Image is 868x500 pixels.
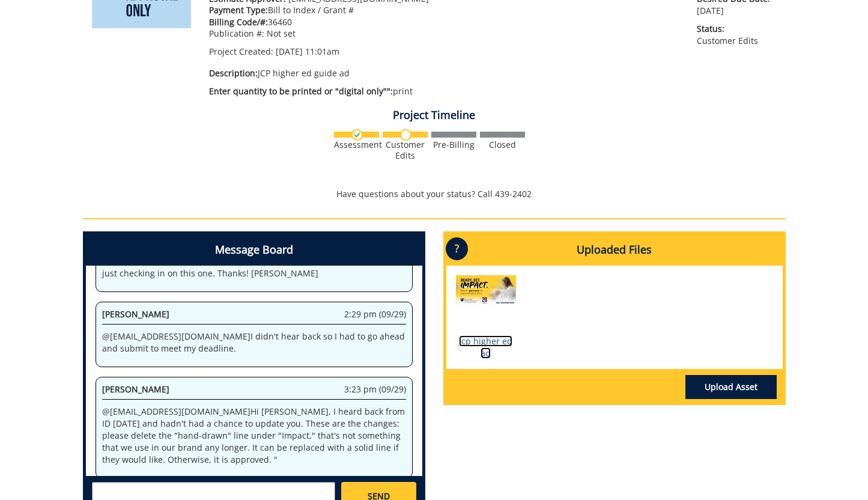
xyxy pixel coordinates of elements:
span: [PERSON_NAME] [102,308,169,320]
a: jcp higher ed ad [459,335,512,359]
span: Not set [267,28,296,39]
img: checkmark [351,129,363,141]
h4: Project Timeline [83,109,786,121]
p: @ [EMAIL_ADDRESS][DOMAIN_NAME] I didn't hear back so I had to go ahead and submit to meet my dead... [102,331,406,355]
div: Closed [480,139,525,150]
div: Pre-Billing [431,139,476,150]
p: JCP higher ed guide ad [209,67,679,79]
h4: Uploaded Files [446,234,783,266]
span: 2:29 pm (09/29) [344,308,406,320]
p: ? [446,237,468,260]
p: @ [EMAIL_ADDRESS][DOMAIN_NAME] Hi [PERSON_NAME], I heard back from ID [DATE] and hadn't had a cha... [102,406,406,466]
img: no [400,129,411,141]
div: Assessment [334,139,379,150]
span: 3:23 pm (09/29) [344,383,406,395]
span: Project Created: [209,46,273,57]
p: Have questions about your status? Call 439-2402 [83,188,786,200]
p: print [209,85,679,97]
p: 36460 [209,16,679,28]
div: Customer Edits [383,139,428,161]
span: Publication #: [209,28,264,39]
span: [DATE] 11:01am [276,46,339,57]
h4: Message Board [86,234,422,266]
p: @ [PERSON_NAME][EMAIL_ADDRESS][DOMAIN_NAME] Hi [PERSON_NAME], just checking in on this one. Thank... [102,255,406,279]
span: [PERSON_NAME] [102,383,169,395]
p: Bill to Index / Grant # [209,4,679,16]
p: Customer Edits [697,23,776,47]
span: Billing Code/#: [209,16,268,28]
span: Status: [697,23,776,35]
a: Upload Asset [685,375,777,399]
span: Enter quantity to be printed or "digital only"": [209,85,393,97]
span: Payment Type: [209,4,268,16]
span: Description: [209,67,258,79]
